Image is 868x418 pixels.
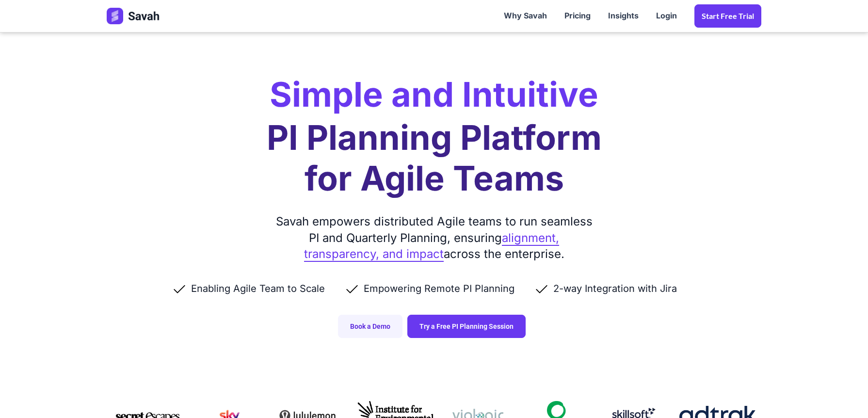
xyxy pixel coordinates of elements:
[556,1,599,31] a: Pricing
[694,4,761,28] a: Start Free trial
[344,282,534,295] li: Empowering Remote PI Planning
[172,282,344,295] li: Enabling Agile Team to Scale
[647,1,686,31] a: Login
[599,1,647,31] a: Insights
[270,78,598,112] h2: Simple and Intuitive
[407,315,526,338] a: Try a Free PI Planning Session
[338,315,402,338] a: Book a Demo
[534,282,696,295] li: 2-way Integration with Jira
[495,1,556,31] a: Why Savah
[272,213,596,262] div: Savah empowers distributed Agile teams to run seamless PI and Quarterly Planning, ensuring across...
[820,371,868,418] iframe: Chat Widget
[267,117,602,199] h1: PI Planning Platform for Agile Teams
